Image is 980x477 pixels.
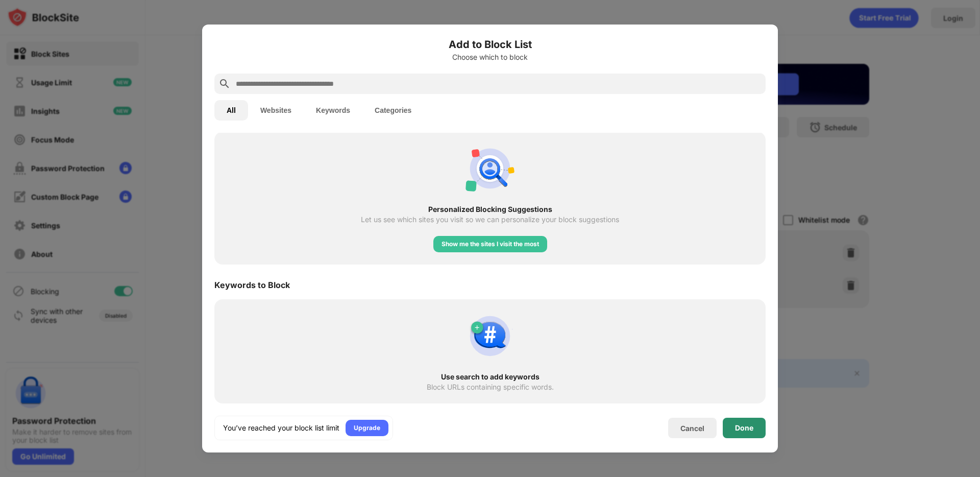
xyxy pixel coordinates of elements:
div: Upgrade [354,423,380,433]
img: personal-suggestions.svg [465,144,514,193]
div: Done [735,424,753,432]
div: Choose which to block [214,53,766,61]
div: Let us see which sites you visit so we can personalize your block suggestions [361,216,619,224]
button: Websites [248,100,304,121]
div: Use search to add keywords [233,373,747,381]
div: Keywords to Block [214,280,290,290]
img: search.svg [218,78,231,90]
div: Show me the sites I visit the most [442,239,539,249]
div: Cancel [680,424,704,433]
button: All [214,100,248,121]
button: Categories [362,100,424,121]
div: Block URLs containing specific words. [427,383,554,391]
div: Personalized Blocking Suggestions [233,205,747,213]
h6: Add to Block List [214,37,766,52]
button: Keywords [304,100,362,121]
img: block-by-keyword.svg [465,312,514,361]
div: You’ve reached your block list limit [223,423,339,433]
